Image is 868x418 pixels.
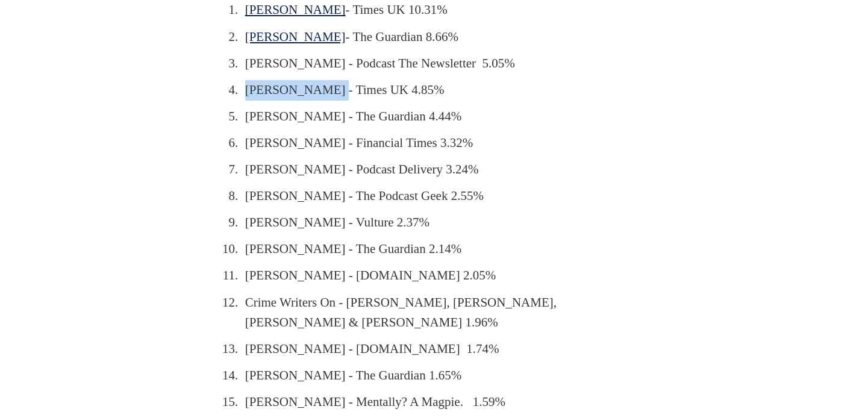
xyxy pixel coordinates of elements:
li: [PERSON_NAME] - The Guardian 2.14% [241,239,632,260]
li: [PERSON_NAME] - Vulture 2.37% [241,213,632,233]
li: [PERSON_NAME] - Podcast Delivery 3.24% [241,160,632,180]
li: [PERSON_NAME] - [DOMAIN_NAME] 1.74% [241,339,632,360]
li: [PERSON_NAME] - Times UK 4.85% [241,80,632,101]
li: [PERSON_NAME] - [DOMAIN_NAME] 2.05% [241,266,632,286]
li: - The Guardian 8.66% [241,27,632,48]
li: [PERSON_NAME] - The Podcast Geek 2.55% [241,186,632,207]
li: [PERSON_NAME] - The Guardian 1.65% [241,366,632,386]
li: [PERSON_NAME] - The Guardian 4.44% [241,107,632,127]
a: [PERSON_NAME] [245,30,346,44]
li: [PERSON_NAME] - Financial Times 3.32% [241,133,632,154]
a: [PERSON_NAME] [245,2,346,17]
li: [PERSON_NAME] - Mentally? A Magpie. 1.59% [241,392,632,413]
li: Crime Writers On - [PERSON_NAME], [PERSON_NAME], [PERSON_NAME] & [PERSON_NAME] 1.96% [241,293,632,333]
li: [PERSON_NAME] - Podcast The Newsletter 5.05% [241,54,632,74]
